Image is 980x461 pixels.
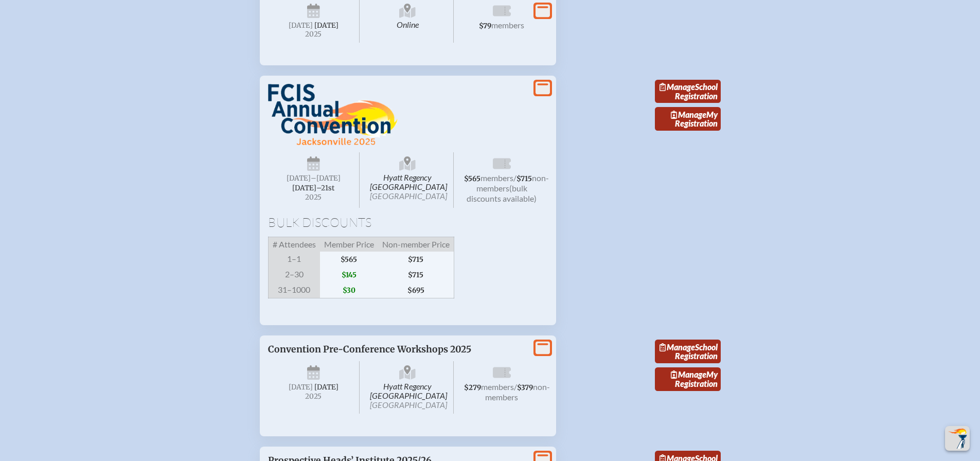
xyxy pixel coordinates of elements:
[276,193,351,201] span: 2025
[655,80,721,103] a: ManageSchool Registration
[479,22,491,30] span: $79
[513,173,516,183] span: /
[268,282,320,298] span: 31–1000
[480,173,513,183] span: members
[464,174,480,183] span: $565
[314,383,338,392] span: [DATE]
[481,382,514,392] span: members
[660,82,695,92] span: Manage
[655,367,721,391] a: ManageMy Registration
[268,267,320,282] span: 2–30
[268,216,548,228] h1: Bulk Discounts
[320,252,378,267] span: $565
[362,152,454,208] span: Hyatt Regency [GEOGRAPHIC_DATA]
[287,174,311,183] span: [DATE]
[378,267,454,282] span: $715
[464,383,481,392] span: $279
[268,84,398,147] img: FCIS Convention 2025
[268,252,320,267] span: 1–1
[311,174,341,183] span: –[DATE]
[660,342,695,352] span: Manage
[370,400,447,410] span: [GEOGRAPHIC_DATA]
[517,383,533,392] span: $379
[947,428,968,449] img: To the top
[320,267,378,282] span: $145
[671,110,706,119] span: Manage
[516,174,532,183] span: $715
[370,191,447,201] span: [GEOGRAPHIC_DATA]
[378,252,454,267] span: $715
[476,173,549,193] span: non-members
[289,383,313,392] span: [DATE]
[320,237,378,252] span: Member Price
[378,237,454,252] span: Non-member Price
[276,30,351,38] span: 2025
[362,361,454,414] span: Hyatt Regency [GEOGRAPHIC_DATA]
[289,21,313,30] span: [DATE]
[467,183,537,203] span: (bulk discounts available)
[945,426,970,451] button: Scroll Top
[485,382,550,402] span: non-members
[268,237,320,252] span: # Attendees
[268,344,471,355] span: Convention Pre-Conference Workshops 2025
[320,282,378,298] span: $30
[314,21,338,30] span: [DATE]
[514,382,517,392] span: /
[655,340,721,363] a: ManageSchool Registration
[491,20,524,30] span: members
[671,369,706,379] span: Manage
[292,184,334,192] span: [DATE]–⁠21st
[655,107,721,131] a: ManageMy Registration
[276,393,351,400] span: 2025
[378,282,454,298] span: $695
